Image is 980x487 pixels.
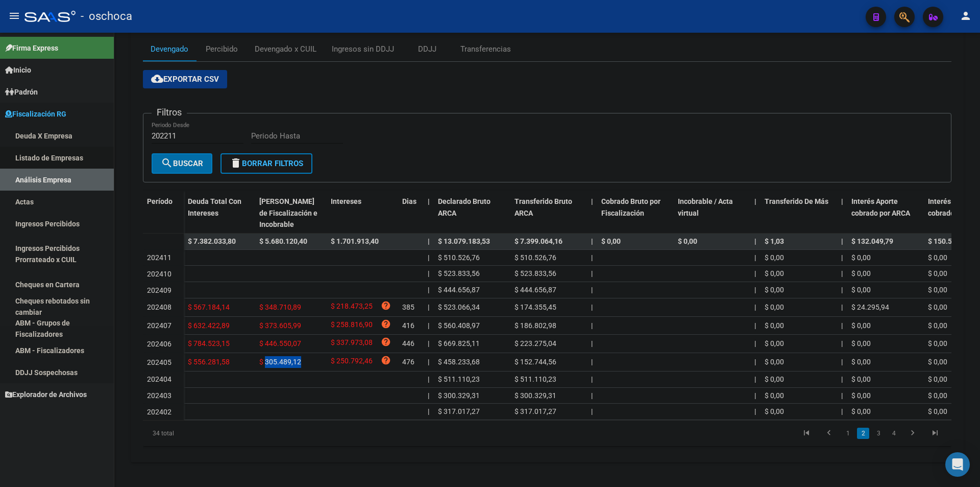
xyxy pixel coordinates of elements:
[147,391,171,400] span: 202403
[259,321,301,330] span: $ 373.605,99
[601,197,660,217] span: Cobrado Bruto por Fiscalización
[428,253,429,262] span: |
[765,391,784,400] span: $ 0,00
[765,339,784,347] span: $ 0,00
[765,286,784,294] span: $ 0,00
[514,391,556,400] span: $ 300.329,31
[841,339,843,347] span: |
[678,197,733,217] span: Incobrable / Acta virtual
[514,375,556,383] span: $ 511.110,23
[591,253,593,262] span: |
[841,407,843,415] span: |
[438,253,480,262] span: $ 510.526,76
[925,428,945,439] a: go to last page
[438,358,480,366] span: $ 458.233,68
[514,197,572,217] span: Transferido Bruto ARCA
[841,286,843,294] span: |
[754,237,756,245] span: |
[928,358,947,366] span: $ 0,00
[81,5,132,28] span: - oschoca
[591,358,593,366] span: |
[428,358,429,366] span: |
[161,157,173,169] mat-icon: search
[928,391,947,400] span: $ 0,00
[855,425,871,442] li: page 2
[143,191,184,234] datatable-header-cell: Período
[514,407,556,415] span: $ 317.017,27
[5,42,58,54] span: Firma Express
[331,355,373,369] span: $ 250.792,46
[402,321,414,330] span: 416
[841,253,843,262] span: |
[928,407,947,415] span: $ 0,00
[152,153,212,174] button: Buscar
[206,43,238,55] div: Percibido
[152,105,187,120] h3: Filtros
[945,452,970,477] div: Open Intercom Messenger
[259,303,301,311] span: $ 348.710,89
[841,321,843,330] span: |
[438,407,480,415] span: $ 317.017,27
[418,43,436,55] div: DDJJ
[765,375,784,383] span: $ 0,00
[398,191,424,236] datatable-header-cell: Dias
[514,253,556,262] span: $ 510.526,76
[147,270,171,278] span: 202410
[255,43,316,55] div: Devengado x CUIL
[591,303,593,311] span: |
[230,157,242,169] mat-icon: delete
[151,73,163,85] mat-icon: cloud_download
[960,10,972,22] mat-icon: person
[928,237,970,245] span: $ 150.518,51
[5,108,66,120] span: Fiscalización RG
[438,237,490,245] span: $ 13.079.183,53
[928,303,947,311] span: $ 0,00
[841,303,843,311] span: |
[510,191,587,236] datatable-header-cell: Transferido Bruto ARCA
[819,428,839,439] a: go to previous page
[871,425,886,442] li: page 3
[754,303,756,311] span: |
[765,321,784,330] span: $ 0,00
[761,191,837,236] datatable-header-cell: Transferido De Más
[402,197,416,205] span: Dias
[841,197,843,205] span: |
[591,391,593,400] span: |
[147,358,171,366] span: 202405
[332,43,394,55] div: Ingresos sin DDJJ
[840,425,855,442] li: page 1
[765,358,784,366] span: $ 0,00
[872,428,885,439] a: 3
[851,339,871,347] span: $ 0,00
[438,197,491,217] span: Declarado Bruto ARCA
[754,407,756,415] span: |
[143,70,227,88] button: Exportar CSV
[591,286,593,294] span: |
[5,86,38,98] span: Padrón
[147,340,171,348] span: 202406
[597,191,674,236] datatable-header-cell: Cobrado Bruto por Fiscalización
[591,321,593,330] span: |
[143,421,303,446] div: 34 total
[434,191,510,236] datatable-header-cell: Declarado Bruto ARCA
[601,237,621,245] span: $ 0,00
[259,237,307,245] span: $ 5.680.120,40
[147,375,171,383] span: 202404
[928,286,947,294] span: $ 0,00
[928,375,947,383] span: $ 0,00
[765,237,784,245] span: $ 1,03
[188,197,241,217] span: Deuda Total Con Intereses
[851,391,871,400] span: $ 0,00
[591,407,593,415] span: |
[402,339,414,347] span: 446
[438,286,480,294] span: $ 444.656,87
[514,286,556,294] span: $ 444.656,87
[331,237,379,245] span: $ 1.701.913,40
[438,391,480,400] span: $ 300.329,31
[331,337,373,351] span: $ 337.973,08
[754,253,756,262] span: |
[841,358,843,366] span: |
[147,408,171,416] span: 202402
[381,355,391,365] i: help
[438,339,480,347] span: $ 669.825,11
